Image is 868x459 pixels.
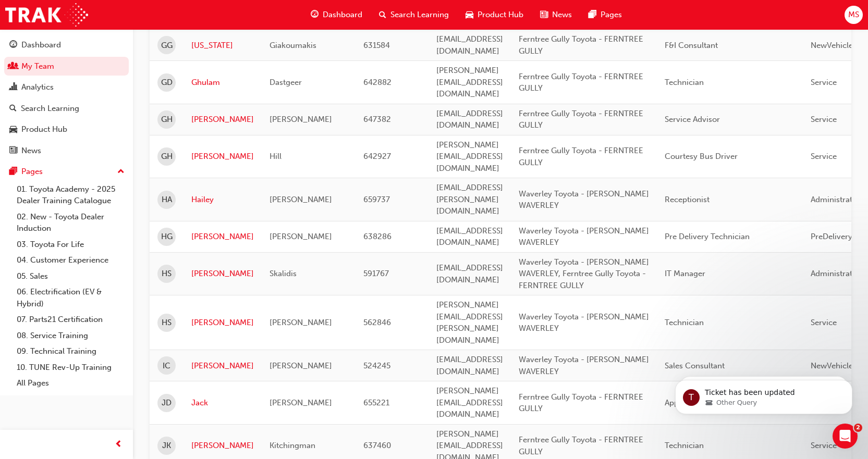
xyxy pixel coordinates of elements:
span: [PERSON_NAME] [270,115,332,124]
span: IC [163,360,170,372]
button: Gif picker [33,333,41,341]
div: Mardi says… [8,302,200,333]
span: guage-icon [311,8,319,21]
span: 647382 [363,115,391,124]
button: Pages [4,162,129,181]
strong: Waiting on you [76,281,133,289]
a: news-iconNews [532,4,580,26]
a: [PERSON_NAME] [191,114,254,126]
span: Service [811,152,837,161]
p: Active [51,13,71,23]
span: Receptionist [665,195,710,204]
a: Product Hub [4,120,129,139]
div: Pages [21,166,43,178]
span: 631584 [363,41,390,50]
a: News [4,141,129,160]
div: I have no idea what it was. [85,302,200,325]
span: 637460 [363,441,391,450]
button: Start recording [66,333,75,341]
span: Waverley Toyota - [PERSON_NAME] WAVERLEY [519,226,649,247]
span: [PERSON_NAME] [270,361,332,370]
div: Thanks, [17,226,163,237]
span: Pre Delivery Technician [665,232,750,241]
span: pages-icon [9,167,17,177]
div: Search Learning [21,103,79,115]
span: 659737 [363,195,390,204]
span: F&I Consultant [665,41,718,50]
span: guage-icon [9,41,17,50]
a: [PERSON_NAME] [191,317,254,329]
span: [PERSON_NAME][EMAIL_ADDRESS][DOMAIN_NAME] [436,386,503,419]
a: search-iconSearch Learning [371,4,457,26]
span: Ticket has been updated • 20h ago [53,271,168,279]
span: Dastgeer [270,78,302,87]
span: [EMAIL_ADDRESS][DOMAIN_NAME] [436,263,503,284]
div: Lisa and Menno says… [8,61,200,97]
span: HG [161,231,173,243]
span: Hill [270,152,282,161]
div: Analytics [21,81,54,93]
a: 07. Parts21 Certification [13,312,129,328]
span: 562846 [363,318,391,327]
span: Waverley Toyota - [PERSON_NAME] WAVERLEY [519,312,649,333]
a: 02. New - Toyota Dealer Induction [13,209,129,237]
div: Hi [PERSON_NAME],As I said, the different usernames do not matter anymore as all user details/dat... [8,128,171,258]
div: Trak says… [8,266,200,302]
span: Ferntree Gully Toyota - FERNTREE GULLY [519,392,643,414]
span: News [552,9,572,21]
span: [PERSON_NAME][EMAIL_ADDRESS][DOMAIN_NAME] [436,140,503,173]
div: Mardi says… [8,97,200,128]
span: prev-icon [115,438,123,451]
span: PreDelivery [811,232,852,241]
span: Ferntree Gully Toyota - FERNTREE GULLY [519,146,643,167]
div: Hi [PERSON_NAME], [17,134,163,144]
span: Ferntree Gully Toyota - FERNTREE GULLY [519,435,643,456]
a: All Pages [13,375,129,391]
a: [PERSON_NAME] [191,231,254,243]
div: I have no idea what it was. [94,308,192,319]
span: Waverley Toyota - [PERSON_NAME] WAVERLEY [519,189,649,210]
span: search-icon [379,8,386,21]
a: Jack [191,397,254,409]
a: 04. Customer Experience [13,252,129,268]
a: Dashboard [4,35,129,55]
a: Analytics [4,78,129,97]
span: Pages [601,9,622,21]
a: [PERSON_NAME] [191,151,254,163]
a: pages-iconPages [580,4,630,26]
button: Send a message… [179,329,195,345]
span: GH [161,151,173,163]
span: people-icon [9,62,17,71]
a: Trak [5,3,88,27]
span: Waverley Toyota - [PERSON_NAME] WAVERLEY, Ferntree Gully Toyota - FERNTREE GULLY [519,257,649,290]
span: [EMAIL_ADDRESS][DOMAIN_NAME] [436,355,503,376]
button: MS [845,6,863,24]
button: go back [7,4,27,24]
h1: Trak [51,5,68,13]
span: up-icon [117,165,125,179]
span: pages-icon [589,8,596,21]
span: Giakoumakis [270,41,316,50]
span: Skalidis [270,269,297,278]
a: [PERSON_NAME] [191,268,254,280]
a: car-iconProduct Hub [457,4,532,26]
span: Courtesy Bus Driver [665,152,738,161]
span: [EMAIL_ADDRESS][DOMAIN_NAME] [436,226,503,247]
span: MS [848,9,859,21]
span: Kitchingman [270,441,315,450]
button: Upload attachment [50,333,58,341]
a: Hailey [191,194,254,206]
div: As I said, the different usernames do not matter anymore as all user details/data is now linked o... [17,150,163,221]
span: car-icon [466,8,473,21]
a: 10. TUNE Rev-Up Training [13,359,129,376]
div: Trak says… [8,128,200,266]
span: [PERSON_NAME][EMAIL_ADDRESS][PERSON_NAME][DOMAIN_NAME] [436,300,503,345]
span: IT Manager [665,269,705,278]
a: My Team [4,57,129,76]
span: Ferntree Gully Toyota - FERNTREE GULLY [519,34,643,56]
span: GH [161,114,173,126]
a: 09. Technical Training [13,343,129,359]
a: [PERSON_NAME] [191,440,254,452]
